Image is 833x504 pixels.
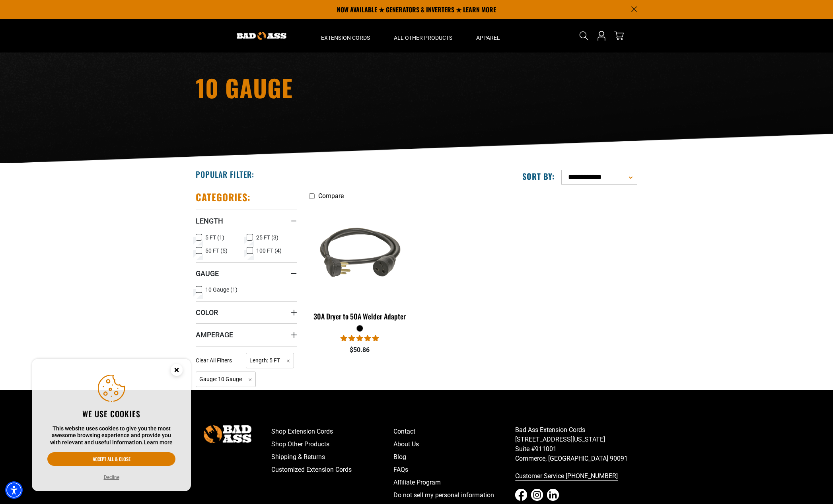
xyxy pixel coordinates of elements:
span: Amperage [196,330,233,339]
div: Accessibility Menu [5,481,23,499]
summary: All Other Products [382,19,464,53]
button: Decline [101,473,122,481]
a: Affiliate Program [393,476,516,489]
a: Shop Other Products [271,438,393,451]
p: This website uses cookies to give you the most awesome browsing experience and provide you with r... [47,425,175,446]
a: This website uses cookies to give you the most awesome browsing experience and provide you with r... [144,439,173,446]
summary: Search [578,29,590,42]
h2: We use cookies [47,409,175,419]
a: Blog [393,451,516,463]
a: Customized Extension Cords [271,463,393,476]
a: call 833-674-1699 [515,470,637,483]
span: Gauge: 10 Gauge [196,372,256,387]
span: Clear All Filters [196,357,232,364]
span: 25 FT (3) [256,235,278,240]
span: Length [196,216,223,226]
span: 100 FT (4) [256,248,282,253]
button: Accept all & close [47,452,175,466]
a: Instagram - open in a new tab [531,489,543,501]
span: 10 Gauge (1) [205,287,237,292]
label: Sort by: [522,171,555,181]
summary: Amperage [196,323,297,346]
summary: Length [196,210,297,232]
a: Shop Extension Cords [271,425,393,438]
span: Compare [318,192,344,200]
a: LinkedIn - open in a new tab [547,489,559,501]
h2: Popular Filter: [196,169,254,179]
div: $50.86 [309,345,411,355]
a: black 30A Dryer to 50A Welder Adapter [309,204,411,325]
a: Shipping & Returns [271,451,393,463]
a: FAQs [393,463,516,476]
a: Contact [393,425,516,438]
a: Gauge: 10 Gauge [196,375,256,383]
span: All Other Products [394,34,452,41]
button: Close this option [162,359,191,383]
span: Length: 5 FT [246,353,294,368]
h2: Categories: [196,191,251,203]
a: Do not sell my personal information [393,489,516,502]
div: 30A Dryer to 50A Welder Adapter [309,313,411,320]
a: Length: 5 FT [246,356,294,364]
aside: Cookie Consent [32,359,191,492]
a: Facebook - open in a new tab [515,489,527,501]
summary: Apparel [464,19,512,53]
a: Clear All Filters [196,356,235,365]
summary: Color [196,301,297,323]
summary: Extension Cords [309,19,382,53]
a: About Us [393,438,516,451]
span: 50 FT (5) [205,248,228,253]
summary: Gauge [196,262,297,284]
h1: 10 Gauge [196,76,486,99]
span: 5 FT (1) [205,235,224,240]
span: Extension Cords [321,34,370,41]
a: Open this option [595,19,608,53]
span: Color [196,308,218,317]
p: Bad Ass Extension Cords [STREET_ADDRESS][US_STATE] Suite #911001 Commerce, [GEOGRAPHIC_DATA] 90091 [515,425,637,463]
span: Apparel [476,34,500,41]
a: cart [613,31,625,41]
img: black [310,208,410,299]
img: Bad Ass Extension Cords [237,32,286,40]
span: 5.00 stars [341,335,379,342]
span: Gauge [196,269,219,278]
img: Bad Ass Extension Cords [204,425,251,443]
